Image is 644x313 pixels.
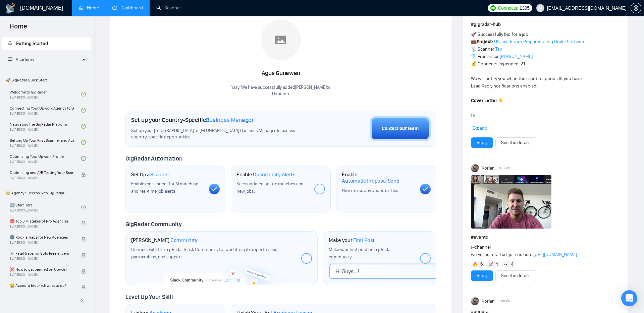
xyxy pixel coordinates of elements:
span: ❌ How to get banned on Upwork [10,266,74,273]
span: Scanner [150,171,169,178]
span: check-circle [81,140,86,145]
a: homeHome [79,5,99,11]
img: upwork-logo.png [490,5,496,11]
a: US Tax Return Preparer using Drake Software [494,39,585,45]
span: GigRadar Automation [125,155,182,162]
span: user [538,6,543,10]
img: 🔥 [473,262,478,267]
span: ☠️ Fatal Traps for Solo Freelancers [10,250,74,257]
span: Connect with the GigRadar Slack Community for updates, job opportunities, partnerships, and support. [131,247,278,260]
h1: Set up your Country-Specific [131,116,254,124]
a: Tax [495,46,502,52]
span: 3:07 PM [499,165,511,171]
div: Yaay! We have successfully added [PERSON_NAME] to [231,84,331,97]
span: By [PERSON_NAME] [10,176,74,180]
span: Make your first post on GigRadar community. [329,247,392,260]
span: By [PERSON_NAME] [10,241,74,245]
div: we’ve just started, join us here: [471,244,590,258]
span: lock [81,221,86,226]
span: 🚀 GigRadar Quick Start [3,73,91,87]
span: lock [81,269,86,274]
span: Enable the scanner for AI matching and real-time job alerts. [131,181,199,194]
span: 😭 Account blocked: what to do? [10,282,74,289]
img: placeholder.png [261,20,301,60]
span: GigRadar Community [125,221,182,228]
span: Academy [16,57,34,62]
h1: # events [471,234,620,241]
img: Korlan [471,164,479,172]
a: Connecting Your Upwork Agency to GigRadarBy[PERSON_NAME] [10,103,81,118]
span: Level Up Your Skill [125,293,173,301]
img: 🚀 [488,262,493,267]
span: Academy [8,57,34,62]
a: Reply [477,139,487,146]
a: Setting Up Your First Scanner and Auto-BidderBy[PERSON_NAME] [10,135,81,150]
a: setting [631,5,641,11]
span: check-circle [81,156,86,161]
span: check-circle [81,205,86,209]
h1: Enable [236,171,296,178]
strong: Project: [477,39,493,45]
a: See the details [501,139,531,146]
h1: Set Up a [131,171,169,178]
span: Keep updated on top matches and new jobs. [236,181,304,194]
a: [URL][DOMAIN_NAME] [533,252,577,257]
span: Expand [472,125,487,131]
span: By [PERSON_NAME] [10,225,74,229]
span: ⛔ Top 3 Mistakes of Pro Agencies [10,218,74,225]
span: Connects: [498,4,518,12]
button: Reply [471,270,493,281]
span: Community [170,237,198,244]
span: fund-projection-screen [8,57,12,62]
span: double-left [80,297,87,304]
span: check-circle [81,92,86,97]
span: lock [81,285,86,290]
span: rocket [8,41,12,46]
img: F09EM4TRGJF-image.png [471,175,551,229]
span: Korlan [482,165,495,172]
a: dashboardDashboard [112,5,143,11]
a: Welcome to GigRadarBy[PERSON_NAME] [10,87,81,102]
img: logo [5,3,16,14]
button: Reply [471,137,493,148]
a: searchScanner [156,5,181,11]
div: Contact our team [382,125,419,132]
strong: Cover Letter 👇 [471,98,504,104]
span: Korlan [482,298,495,305]
span: First Post [353,237,375,244]
span: 👑 Agency Success with GigRadar [3,186,91,200]
button: Contact our team [370,116,431,141]
span: Business Manager [206,116,254,124]
a: 1️⃣ Start HereBy[PERSON_NAME] [10,200,81,214]
a: Reply [477,272,487,279]
span: check-circle [81,124,86,129]
span: 4 [495,261,498,268]
h1: Make your [329,237,375,244]
span: 4 [511,261,514,268]
span: Never miss any opportunities. [342,188,399,193]
span: Opportunity Alerts [253,171,296,178]
h1: [PERSON_NAME] [131,237,198,244]
button: See the details [495,137,536,148]
a: Optimizing Your Upwork ProfileBy[PERSON_NAME] [10,151,81,166]
li: Getting Started [2,37,91,50]
span: 1:00 PM [499,298,511,304]
span: lock [81,237,86,242]
h1: Enable [342,171,414,184]
span: Home [4,21,33,36]
div: Agus Gunawan [231,68,331,79]
button: See the details [495,270,536,281]
span: lock [81,253,86,258]
span: By [PERSON_NAME] [10,257,74,261]
span: By [PERSON_NAME] [10,273,74,277]
span: Automatic Proposal Send [342,178,399,184]
span: Getting Started [16,41,48,46]
a: [PERSON_NAME] [500,54,533,59]
span: 🌚 Rookie Traps for New Agencies [10,234,74,241]
img: 👀 [503,262,508,267]
div: Open Intercom Messenger [621,290,637,306]
h1: # gigradar-hub [471,21,620,28]
span: @channel [471,244,491,250]
span: Set up your [GEOGRAPHIC_DATA] or [GEOGRAPHIC_DATA] Business Manager to access country-specific op... [131,128,311,140]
